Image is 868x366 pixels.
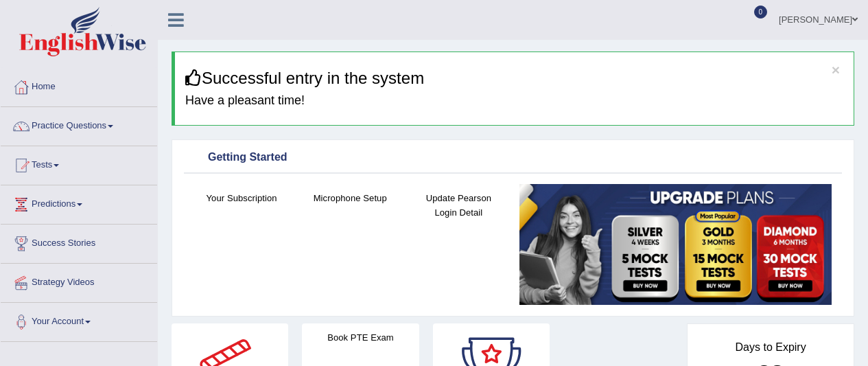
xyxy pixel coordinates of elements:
[1,68,157,102] a: Home
[194,191,289,205] h4: Your Subscription
[1,107,157,141] a: Practice Questions
[1,303,157,337] a: Your Account
[1,225,157,259] a: Success Stories
[187,148,838,168] div: Getting Started
[519,184,832,305] img: small5.jpg
[754,5,768,19] span: 0
[302,330,419,345] h4: Book PTE Exam
[185,69,843,87] h3: Successful entry in the system
[703,341,838,354] h4: Days to Expiry
[1,264,157,298] a: Strategy Videos
[411,191,506,220] h4: Update Pearson Login Detail
[1,146,157,181] a: Tests
[832,62,840,77] button: ×
[185,94,843,108] h4: Have a pleasant time!
[1,185,157,220] a: Predictions
[303,191,397,205] h4: Microphone Setup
